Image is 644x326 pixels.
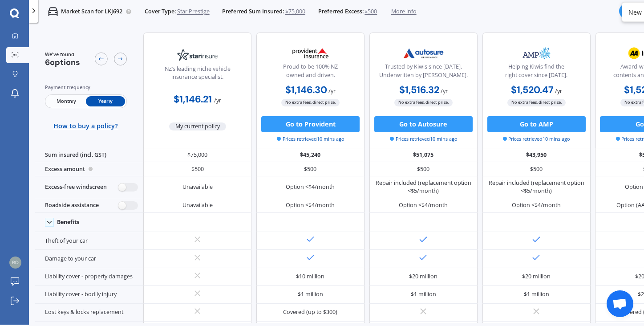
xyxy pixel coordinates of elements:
span: Cover Type: [145,8,176,16]
div: $10 million [296,273,324,281]
span: / yr [214,97,221,104]
span: Prices retrieved 10 mins ago [277,135,344,143]
div: Payment frequency [45,83,127,91]
div: Damage to your car [35,250,143,268]
img: Provident.png [284,43,337,63]
div: Liability cover - bodily injury [35,286,143,304]
div: Option <$4/month [399,201,448,209]
div: $43,950 [482,148,591,163]
div: Covered (up to $300) [283,308,337,316]
div: Option <$4/month [286,201,335,209]
span: How to buy a policy? [53,122,118,130]
div: Benefits [57,219,79,226]
img: AMP.webp [510,43,563,63]
div: $51,075 [369,148,478,163]
button: Go to AMP [487,116,585,132]
div: Trusted by Kiwis since [DATE]. Underwritten by [PERSON_NAME]. [376,63,470,83]
span: We've found [45,51,80,58]
span: No extra fees, direct price. [394,99,453,106]
span: Preferred Excess: [318,8,364,16]
div: $500 [369,162,478,176]
div: Excess-free windscreen [35,176,143,199]
div: $500 [256,162,365,176]
b: $1,146.30 [285,84,327,96]
div: Excess amount [35,162,143,176]
span: Prices retrieved 10 mins ago [390,135,457,143]
div: Repair included (replacement option <$5/month) [488,179,584,195]
div: Unavailable [182,183,213,191]
button: Go to Autosure [374,116,473,132]
div: Helping Kiwis find the right cover since [DATE]. [489,63,583,83]
span: No extra fees, direct price. [281,99,340,106]
span: More info [391,8,417,16]
div: Theft of your car [35,232,143,250]
p: Market Scan for LKJ692 [61,8,122,16]
div: $20 million [409,273,437,281]
span: Preferred Sum Insured: [222,8,284,16]
div: $500 [482,162,591,176]
span: $500 [365,8,377,16]
div: Option <$4/month [286,183,335,191]
span: Prices retrieved 10 mins ago [503,135,570,143]
img: Star.webp [171,45,224,65]
span: / yr [555,87,562,95]
span: My current policy [169,122,226,130]
div: Repair included (replacement option <$5/month) [375,179,471,195]
img: car.f15378c7a67c060ca3f3.svg [48,7,58,16]
img: a0454587613c54829f42223d625f1f64 [9,257,21,269]
b: $1,146.21 [174,93,212,106]
div: Roadside assistance [35,198,143,212]
div: Option <$4/month [512,201,561,209]
button: Go to Provident [261,116,360,132]
div: $1 million [411,290,436,298]
b: $1,516.32 [399,84,439,96]
div: $75,000 [143,148,251,163]
div: Sum insured (incl. GST) [35,148,143,163]
span: Yearly [86,96,125,106]
span: / yr [328,87,336,95]
div: Open chat [607,290,633,317]
div: Proud to be 100% NZ owned and driven. [263,63,357,83]
b: $1,520.47 [511,84,554,96]
div: $500 [143,162,251,176]
div: $1 million [524,290,549,298]
span: No extra fees, direct price. [507,99,566,106]
div: $20 million [522,273,551,281]
div: $45,240 [256,148,365,163]
span: 6 options [45,57,80,68]
div: Lost keys & locks replacement [35,304,143,322]
div: Unavailable [182,201,213,209]
div: NZ’s leading niche vehicle insurance specialist. [150,65,245,85]
span: $75,000 [285,8,305,16]
div: $1 million [298,290,323,298]
span: / yr [441,87,448,95]
span: Star Prestige [177,8,210,16]
div: Liability cover - property damages [35,268,143,286]
img: Autosure.webp [397,43,450,63]
span: Monthly [46,96,85,106]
